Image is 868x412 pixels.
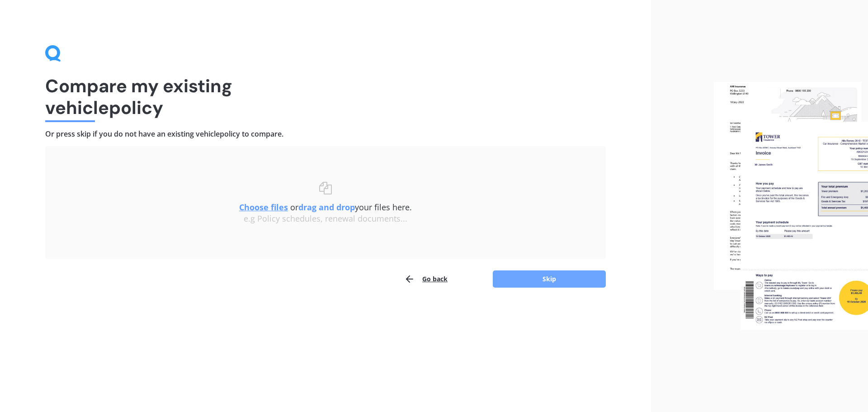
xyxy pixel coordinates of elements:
[45,129,606,139] h4: Or press skip if you do not have an existing vehicle policy to compare.
[298,202,355,213] b: drag and drop
[45,75,606,118] h1: Compare my existing vehicle policy
[493,270,606,288] button: Skip
[239,202,288,213] u: Choose files
[239,202,412,213] span: or your files here.
[63,214,588,224] div: e.g Policy schedules, renewal documents...
[404,270,448,288] button: Go back
[714,82,868,331] img: files.webp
